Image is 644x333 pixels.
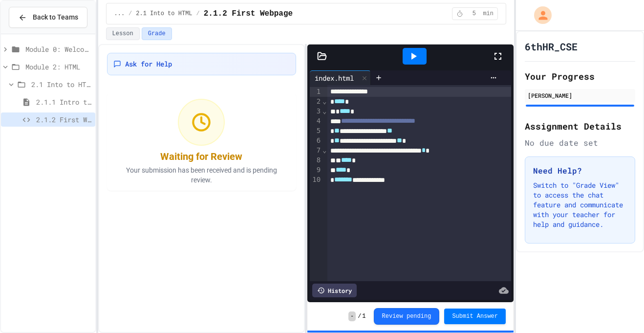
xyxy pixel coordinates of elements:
[310,70,371,85] div: index.html
[310,87,322,97] div: 1
[106,27,140,40] button: Lesson
[528,91,632,100] div: [PERSON_NAME]
[129,10,132,18] span: /
[310,73,359,83] div: index.html
[312,284,357,297] div: History
[31,79,91,89] span: 2.1 Into to HTML
[466,10,482,18] span: 5
[322,146,327,154] span: Fold line
[310,126,322,136] div: 5
[310,97,322,107] div: 2
[524,4,554,26] div: My Account
[444,309,506,324] button: Submit Answer
[374,308,440,325] button: Review pending
[33,12,78,22] span: Back to Teams
[310,116,322,126] div: 4
[310,175,322,185] div: 10
[310,107,322,116] div: 3
[113,165,289,185] p: Your submission has been received and is pending review.
[525,137,635,149] div: No due date set
[25,62,91,72] span: Module 2: HTML
[204,8,293,20] span: 2.1.2 First Webpage
[322,97,327,105] span: Fold line
[160,150,242,163] div: Waiting for Review
[9,7,87,28] button: Back to Teams
[114,10,125,18] span: ...
[125,59,172,69] span: Ask for Help
[310,155,322,165] div: 8
[196,10,200,18] span: /
[358,312,361,320] span: /
[533,180,627,229] p: Switch to "Grade View" to access the chat feature and communicate with your teacher for help and ...
[322,107,327,115] span: Fold line
[483,10,494,18] span: min
[525,119,635,133] h2: Assignment Details
[36,97,91,107] span: 2.1.1 Intro to HTML
[142,27,172,40] button: Grade
[348,311,356,321] span: -
[533,165,627,177] h3: Need Help?
[362,312,365,320] span: 1
[25,44,91,54] span: Module 0: Welcome to Web Development
[310,165,322,175] div: 9
[525,69,635,83] h2: Your Progress
[310,146,322,155] div: 7
[525,40,578,53] h1: 6thHR_CSE
[136,10,192,18] span: 2.1 Into to HTML
[310,136,322,146] div: 6
[452,312,498,320] span: Submit Answer
[36,114,91,125] span: 2.1.2 First Webpage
